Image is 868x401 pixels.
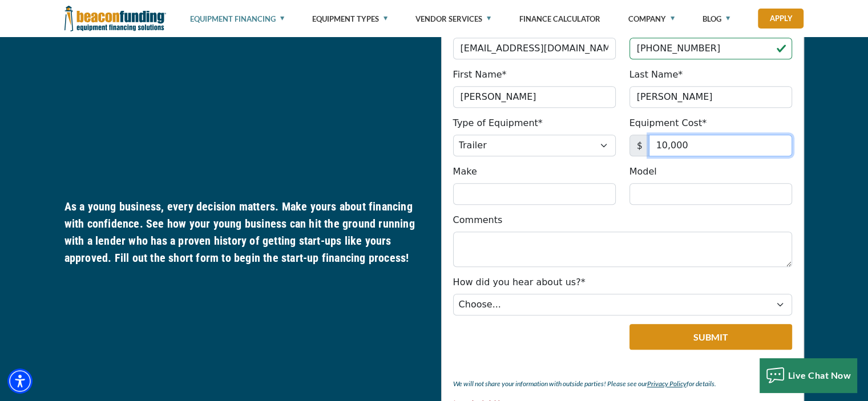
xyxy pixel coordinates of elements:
[649,135,792,156] input: 50,000
[629,86,792,108] input: Doe
[629,38,792,59] input: (555) 555-5555
[64,198,427,266] h5: As a young business, every decision matters. Make yours about financing with confidence. See how ...
[629,165,657,179] label: Model
[629,116,707,130] label: Equipment Cost*
[758,9,804,29] a: Apply
[629,135,649,156] span: $
[453,38,616,59] input: jdoe@gmail.com
[453,165,477,179] label: Make
[453,213,503,227] label: Comments
[629,324,792,350] button: Submit
[453,377,792,391] p: We will not share your information with outside parties! Please see our for details.
[453,276,586,289] label: How did you hear about us?*
[453,86,616,108] input: John
[7,368,33,394] div: Accessibility Menu
[453,324,592,359] iframe: reCAPTCHA
[788,370,851,380] span: Live Chat Now
[629,68,683,82] label: Last Name*
[647,379,687,388] a: Privacy Policy
[760,358,857,392] button: Live Chat Now
[453,68,507,82] label: First Name*
[453,116,543,130] label: Type of Equipment*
